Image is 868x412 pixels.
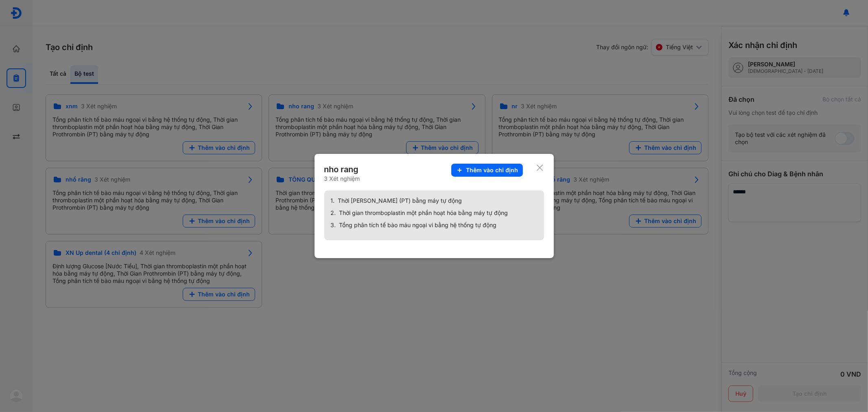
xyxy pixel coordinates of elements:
span: 3. [331,221,336,229]
div: nho rang [324,164,361,175]
span: Tổng phân tích tế bào máu ngoại vi bằng hệ thống tự động [339,221,497,229]
button: Thêm vào chỉ định [451,164,523,177]
span: Thêm vào chỉ định [466,167,518,174]
div: 3 Xét nghiệm [324,175,361,182]
span: Thời [PERSON_NAME] (PT) bằng máy tự động [338,197,462,204]
span: 1. [331,197,335,204]
span: 2. [331,209,336,217]
span: Thời gian thromboplastin một phần hoạt hóa bằng máy tự động [339,209,508,217]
